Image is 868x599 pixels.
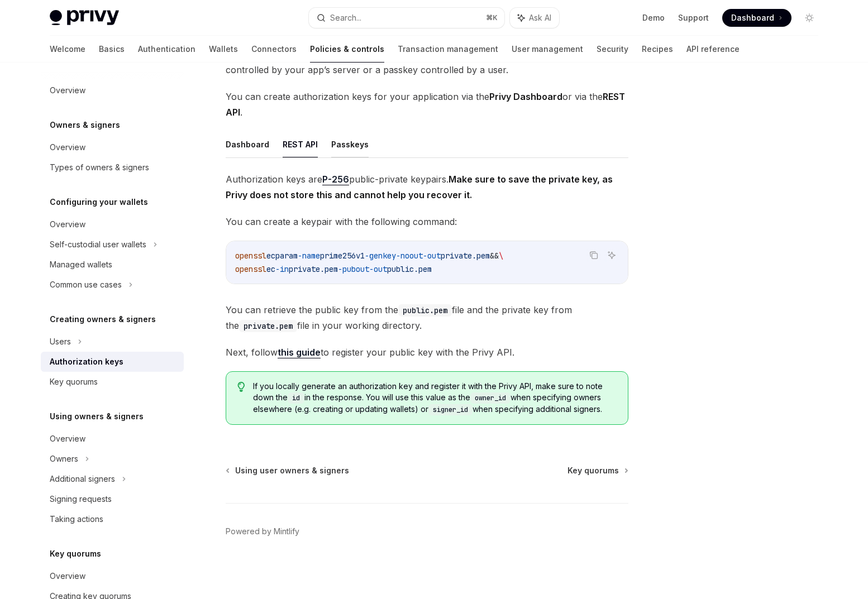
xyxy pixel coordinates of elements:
a: Policies & controls [310,36,384,63]
span: Key quorums [567,465,619,476]
button: Ask AI [604,248,619,262]
h5: Configuring your wallets [50,195,148,209]
span: ⌘ K [486,13,498,22]
a: Overview [41,137,184,157]
span: \ [499,251,503,261]
button: Passkeys [331,131,369,157]
span: -noout [396,251,423,261]
button: Toggle dark mode [800,9,818,27]
h5: Using owners & signers [50,410,144,423]
div: Owners [50,452,78,466]
button: Ask AI [510,8,559,28]
a: Signing requests [41,489,184,509]
a: Recipes [642,36,673,63]
a: API reference [686,36,740,63]
code: private.pem [239,320,297,332]
a: User management [512,36,583,63]
div: Signing requests [50,492,112,506]
code: id [288,392,304,404]
div: Self-custodial user wallets [50,238,146,251]
h5: Key quorums [50,547,101,560]
span: -out [369,264,387,274]
span: private.pem [441,251,490,261]
span: -pubout [338,264,369,274]
a: Taking actions [41,509,184,529]
a: Transaction management [398,36,498,63]
a: Authentication [138,36,195,63]
span: public.pem [387,264,432,274]
div: Managed wallets [50,258,112,271]
div: Common use cases [50,278,122,291]
span: -out [423,251,441,261]
span: Authorization keys are public-private keypairs. [226,171,628,203]
span: ec [266,264,275,274]
span: private.pem [289,264,338,274]
a: Key quorums [41,372,184,392]
a: Welcome [50,36,85,63]
h5: Creating owners & signers [50,313,156,326]
a: Managed wallets [41,255,184,275]
span: Next, follow to register your public key with the Privy API. [226,344,628,360]
div: Overview [50,569,85,583]
span: If you locally generate an authorization key and register it with the Privy API, make sure to not... [253,381,617,415]
a: Basics [99,36,125,63]
span: You can create a keypair with the following command: [226,214,628,229]
a: Key quorums [567,465,627,476]
a: Security [597,36,628,63]
span: ecparam [266,251,298,261]
span: -name [298,251,320,261]
a: P-256 [322,174,349,185]
a: Overview [41,566,184,586]
div: Overview [50,432,85,445]
div: Additional signers [50,472,115,486]
div: Overview [50,218,85,231]
span: && [490,251,499,261]
img: light logo [50,10,119,26]
a: Overview [41,80,184,100]
a: Demo [642,12,665,23]
a: Authorization keys [41,352,184,372]
button: REST API [283,131,318,157]
span: You can retrieve the public key from the file and the private key from the file in your working d... [226,302,628,333]
strong: Privy Dashboard [489,91,562,102]
div: Authorization keys [50,355,123,368]
a: Dashboard [722,9,791,27]
span: prime256v1 [320,251,365,261]
span: You can create authorization keys for your application via the or via the . [226,89,628,120]
a: Connectors [251,36,297,63]
a: Wallets [209,36,238,63]
div: Types of owners & signers [50,161,149,174]
a: Types of owners & signers [41,157,184,178]
button: Search...⌘K [309,8,504,28]
div: Key quorums [50,375,98,389]
span: Dashboard [731,12,774,23]
div: Overview [50,141,85,154]
a: Overview [41,214,184,234]
a: Overview [41,429,184,449]
div: Taking actions [50,512,103,526]
a: Support [678,12,709,23]
span: openssl [235,251,266,261]
a: this guide [278,347,321,358]
div: Search... [330,11,361,25]
div: Overview [50,84,85,97]
span: openssl [235,264,266,274]
code: owner_id [470,392,511,404]
span: -genkey [365,251,396,261]
span: Using user owners & signers [235,465,349,476]
div: Users [50,335,71,348]
span: -in [275,264,289,274]
code: signer_id [428,404,473,415]
button: Copy the contents from the code block [586,248,601,262]
svg: Tip [237,382,245,392]
button: Dashboard [226,131,269,157]
a: Using user owners & signers [227,465,349,476]
h5: Owners & signers [50,118,120,132]
span: Ask AI [529,12,551,23]
a: Powered by Mintlify [226,526,299,537]
code: public.pem [398,304,452,317]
